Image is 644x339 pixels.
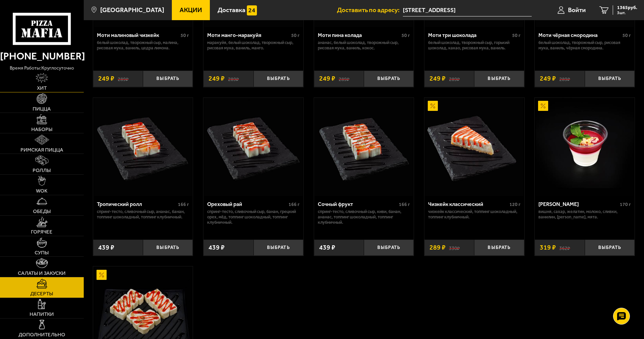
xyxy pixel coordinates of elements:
span: 166 г [399,202,410,207]
s: 289 ₽ [449,75,460,82]
button: Выбрать [474,71,524,87]
span: 439 ₽ [209,244,225,251]
span: 120 г [509,202,521,207]
span: 50 г [291,33,300,38]
s: 289 ₽ [118,75,128,82]
p: спринг-тесто, сливочный сыр, киви, банан, ананас, топпинг шоколадный, топпинг клубничный. [318,209,410,225]
div: [PERSON_NAME] [538,201,618,207]
img: Ореховый рай [204,98,302,196]
div: Сочный фрукт [318,201,397,207]
span: Пицца [33,107,51,112]
span: Десерты [30,291,53,296]
button: Выбрать [254,240,303,256]
span: 249 ₽ [429,75,446,82]
p: белый шоколад, творожный сыр, горький шоколад, какао, рисовая мука, ваниль. [428,40,521,51]
p: спринг-тесто, сливочный сыр, банан, грецкий орех, мёд, топпинг шоколадный, топпинг клубничный. [207,209,300,225]
span: 249 ₽ [98,75,114,82]
img: Акционный [538,101,548,111]
span: Войти [568,7,586,13]
span: 50 г [512,33,521,38]
div: Моти малиновый чизкейк [97,32,179,38]
button: Выбрать [254,71,303,87]
button: Выбрать [364,71,414,87]
div: Моти манго-маракуйя [207,32,290,38]
span: 50 г [181,33,189,38]
img: Акционный [428,101,438,111]
span: Наборы [31,127,52,132]
p: Чизкейк классический, топпинг шоколадный, топпинг клубничный. [428,209,521,220]
div: Ореховый рай [207,201,287,207]
span: [GEOGRAPHIC_DATA] [100,7,164,13]
div: Моти пина колада [318,32,400,38]
img: Акционный [97,270,107,280]
img: Сочный фрукт [315,98,413,196]
span: Доставить по адресу: [337,7,403,13]
span: Горячее [31,229,52,235]
img: Панна Котта [536,98,634,196]
input: Ваш адрес доставки [403,4,532,16]
div: Чизкейк классический [428,201,508,207]
span: 249 ₽ [209,75,225,82]
p: маракуйя, белый шоколад, творожный сыр, рисовая мука, ваниль, манго. [207,40,300,51]
span: 249 ₽ [540,75,556,82]
s: 289 ₽ [559,75,570,82]
span: 289 ₽ [429,244,446,251]
span: 3 шт. [617,11,637,15]
span: Хит [37,86,47,91]
span: 439 ₽ [98,244,114,251]
a: Сочный фрукт [314,98,414,196]
a: Тропический ролл [93,98,193,196]
span: Обеды [33,209,51,214]
img: Тропический ролл [94,98,192,196]
span: Супы [35,250,49,255]
a: АкционныйЧизкейк классический [424,98,524,196]
p: белый шоколад, творожный сыр, рисовая мука, ваниль, чёрная смородина. [538,40,631,51]
span: 1365 руб. [617,5,637,10]
span: 166 г [289,202,300,207]
a: Ореховый рай [203,98,303,196]
span: Напитки [30,312,54,317]
a: АкционныйПанна Котта [535,98,635,196]
span: 170 г [620,202,631,207]
button: Выбрать [143,240,193,256]
span: 50 г [402,33,410,38]
span: Россия, Санкт-Петербург, Авангардная улица, 16Д [403,4,532,16]
p: вишня, сахар, желатин, молоко, сливки, Ванилин, [PERSON_NAME], Мята. [538,209,631,220]
button: Выбрать [585,240,635,256]
p: белый шоколад, творожный сыр, малина, рисовая мука, ваниль, цедра лимона. [97,40,189,51]
button: Выбрать [143,71,193,87]
span: Римская пицца [21,147,63,153]
button: Выбрать [364,240,414,256]
span: 319 ₽ [540,244,556,251]
s: 330 ₽ [449,244,460,251]
span: WOK [36,188,47,194]
button: Выбрать [585,71,635,87]
s: 289 ₽ [228,75,239,82]
span: 166 г [178,202,189,207]
span: Акции [180,7,202,13]
span: 50 г [622,33,631,38]
img: 15daf4d41897b9f0e9f617042186c801.svg [247,5,257,15]
p: спринг-тесто, сливочный сыр, ананас, банан, топпинг шоколадный, топпинг клубничный. [97,209,189,220]
div: Тропический ролл [97,201,177,207]
span: Салаты и закуски [18,271,66,276]
div: Моти три шоколада [428,32,510,38]
button: Выбрать [474,240,524,256]
span: 249 ₽ [319,75,335,82]
p: ананас, белый шоколад, творожный сыр, рисовая мука, ваниль, кокос. [318,40,410,51]
span: 439 ₽ [319,244,335,251]
span: Доставка [218,7,245,13]
s: 289 ₽ [339,75,349,82]
s: 362 ₽ [559,244,570,251]
span: Роллы [33,168,51,173]
img: Чизкейк классический [425,98,523,196]
span: Дополнительно [18,332,65,337]
div: Моти чёрная смородина [538,32,621,38]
